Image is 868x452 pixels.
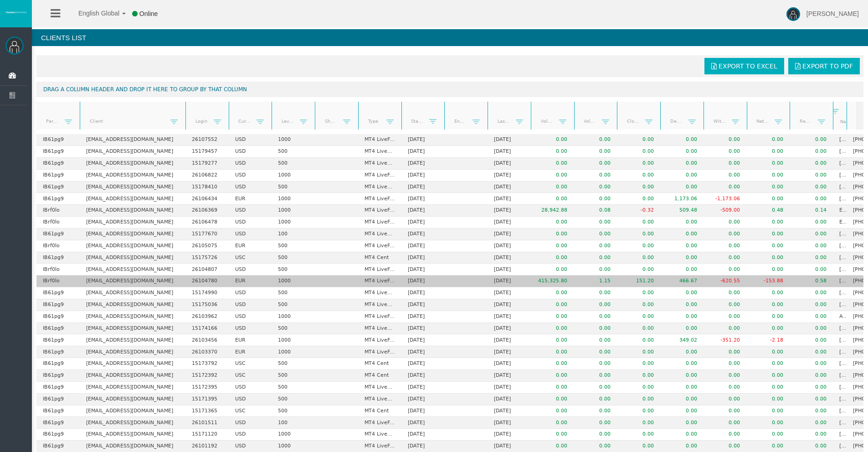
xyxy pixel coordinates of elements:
[833,182,847,193] td: [PERSON_NAME] y rubi
[229,193,272,205] td: EUR
[80,170,185,182] td: [EMAIL_ADDRESS][DOMAIN_NAME]
[531,323,574,335] td: 0.00
[36,275,80,287] td: IBrf0lo
[833,229,847,240] td: [PERSON_NAME] [PERSON_NAME]
[574,205,617,217] td: 0.08
[36,311,80,323] td: IB61pg9
[80,252,185,264] td: [EMAIL_ADDRESS][DOMAIN_NAME]
[531,158,574,170] td: 0.00
[704,287,747,299] td: 0.00
[272,205,315,217] td: 1000
[358,134,401,146] td: MT4 LiveFixedSpreadAccount
[358,193,401,205] td: MT4 LiveFixedSpreadAccount
[272,229,315,240] td: 100
[272,287,315,299] td: 500
[660,217,704,229] td: 0.00
[401,299,445,311] td: [DATE]
[401,275,445,287] td: [DATE]
[833,205,847,217] td: Edin [PERSON_NAME]
[406,115,430,128] a: Start Date
[617,182,660,193] td: 0.00
[617,323,660,335] td: 0.00
[574,182,617,193] td: 0.00
[835,115,846,128] a: Name
[272,182,315,193] td: 500
[790,158,833,170] td: 0.00
[80,275,185,287] td: [EMAIL_ADDRESS][DOMAIN_NAME]
[80,217,185,229] td: [EMAIL_ADDRESS][DOMAIN_NAME]
[621,115,646,127] a: Closed PNL
[790,134,833,146] td: 0.00
[747,264,790,275] td: 0.00
[185,323,229,335] td: 15174166
[704,146,747,158] td: 0.00
[747,323,790,335] td: 0.00
[790,205,833,217] td: 0.14
[488,217,531,229] td: [DATE]
[704,275,747,287] td: -620.55
[488,311,531,323] td: [DATE]
[660,193,704,205] td: 1,173.06
[531,134,574,146] td: 0.00
[617,134,660,146] td: 0.00
[531,182,574,193] td: 0.00
[806,10,859,17] span: [PERSON_NAME]
[185,193,229,205] td: 26106434
[488,264,531,275] td: [DATE]
[362,115,386,127] a: Type
[358,252,401,264] td: MT4 Cent
[790,146,833,158] td: 0.00
[704,264,747,275] td: 0.00
[790,264,833,275] td: 0.00
[574,252,617,264] td: 0.00
[531,311,574,323] td: 0.00
[185,287,229,299] td: 15174990
[747,146,790,158] td: 0.00
[185,158,229,170] td: 15179277
[401,193,445,205] td: [DATE]
[747,182,790,193] td: 0.00
[833,275,847,287] td: [PERSON_NAME] [PERSON_NAME] [PERSON_NAME]
[617,146,660,158] td: 0.00
[660,287,704,299] td: 0.00
[617,170,660,182] td: 0.00
[617,158,660,170] td: 0.00
[488,299,531,311] td: [DATE]
[488,275,531,287] td: [DATE]
[833,146,847,158] td: [PERSON_NAME] [PERSON_NAME]
[36,134,80,146] td: IB61pg9
[704,58,784,74] a: Export to Excel
[617,217,660,229] td: 0.00
[574,323,617,335] td: 0.00
[358,264,401,275] td: MT4 LiveFixedSpreadAccount
[272,323,315,335] td: 500
[790,240,833,252] td: 0.00
[358,287,401,299] td: MT4 LiveFloatingSpreadAccount
[185,252,229,264] td: 15175726
[185,299,229,311] td: 15175036
[80,240,185,252] td: [EMAIL_ADDRESS][DOMAIN_NAME]
[233,115,257,127] a: Currency
[272,252,315,264] td: 500
[617,299,660,311] td: 0.00
[272,170,315,182] td: 1000
[704,311,747,323] td: 0.00
[531,252,574,264] td: 0.00
[488,182,531,193] td: [DATE]
[574,134,617,146] td: 0.00
[358,205,401,217] td: MT4 LiveFixedSpreadAccount
[617,287,660,299] td: 0.00
[358,182,401,193] td: MT4 LiveFloatingSpreadAccount
[747,205,790,217] td: 0.48
[531,299,574,311] td: 0.00
[401,134,445,146] td: [DATE]
[488,158,531,170] td: [DATE]
[185,182,229,193] td: 15178410
[747,311,790,323] td: 0.00
[574,229,617,240] td: 0.00
[36,323,80,335] td: IB61pg9
[67,10,119,17] span: English Global
[401,182,445,193] td: [DATE]
[747,134,790,146] td: 0.00
[488,287,531,299] td: [DATE]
